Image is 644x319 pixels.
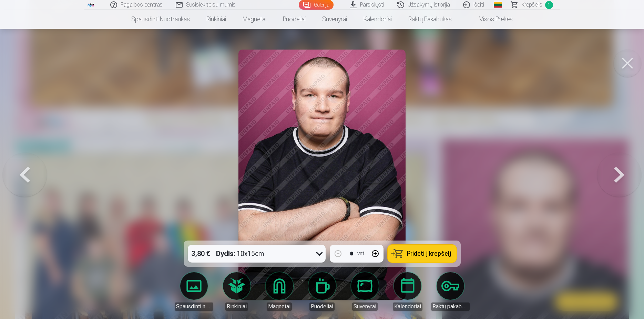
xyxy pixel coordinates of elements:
[431,302,470,311] div: Raktų pakabukas
[234,10,275,29] a: Magnetai
[388,272,427,311] a: Kalendoriai
[275,10,314,29] a: Puodeliai
[393,302,422,311] div: Kalendoriai
[188,245,213,263] div: 3,80 €
[355,10,400,29] a: Kalendoriai
[217,272,256,311] a: Rinkiniai
[314,10,355,29] a: Suvenyrai
[225,302,248,311] div: Rinkiniai
[460,10,521,29] a: Visos prekės
[309,302,335,311] div: Puodeliai
[216,245,264,263] div: 10x15cm
[545,1,553,9] span: 1
[123,10,198,29] a: Spausdinti nuotraukas
[388,245,457,263] button: Pridėti į krepšelį
[407,251,451,257] span: Pridėti į krepšelį
[357,249,366,258] div: vnt.
[400,10,460,29] a: Raktų pakabukas
[216,249,235,258] strong: Dydis :
[431,272,470,311] a: Raktų pakabukas
[521,1,542,9] span: Krepšelis
[175,272,213,311] a: Spausdinti nuotraukas
[352,302,378,311] div: Suvenyrai
[87,3,95,7] img: /fa2
[303,272,341,311] a: Puodeliai
[267,302,292,311] div: Magnetai
[260,272,299,311] a: Magnetai
[175,302,213,311] div: Spausdinti nuotraukas
[346,272,384,311] a: Suvenyrai
[198,10,234,29] a: Rinkiniai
